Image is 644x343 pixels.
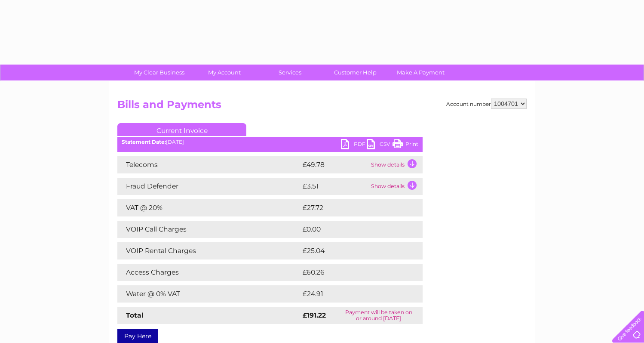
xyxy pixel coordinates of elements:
[301,285,405,303] td: £24.91
[303,311,326,319] strong: £191.22
[117,329,158,343] a: Pay Here
[367,139,393,151] a: CSV
[446,99,527,109] div: Account number
[320,65,391,80] a: Customer Help
[117,156,301,173] td: Telecoms
[369,178,423,195] td: Show details
[117,264,301,281] td: Access Charges
[393,139,418,151] a: Print
[301,221,403,238] td: £0.00
[117,139,423,145] div: [DATE]
[117,199,301,216] td: VAT @ 20%
[117,178,301,195] td: Fraud Defender
[117,221,301,238] td: VOIP Call Charges
[385,65,456,80] a: Make A Payment
[117,242,301,260] td: VOIP Rental Charges
[126,311,144,319] strong: Total
[369,156,423,173] td: Show details
[301,156,369,173] td: £49.78
[334,307,423,324] td: Payment will be taken on or around [DATE]
[117,123,246,136] a: Current Invoice
[301,199,405,216] td: £27.72
[301,264,405,281] td: £60.26
[301,178,369,195] td: £3.51
[341,139,367,151] a: PDF
[117,285,301,303] td: Water @ 0% VAT
[122,139,166,145] b: Statement Date:
[255,65,325,80] a: Services
[124,65,195,80] a: My Clear Business
[301,242,405,260] td: £25.04
[117,99,527,115] h2: Bills and Payments
[189,65,260,80] a: My Account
